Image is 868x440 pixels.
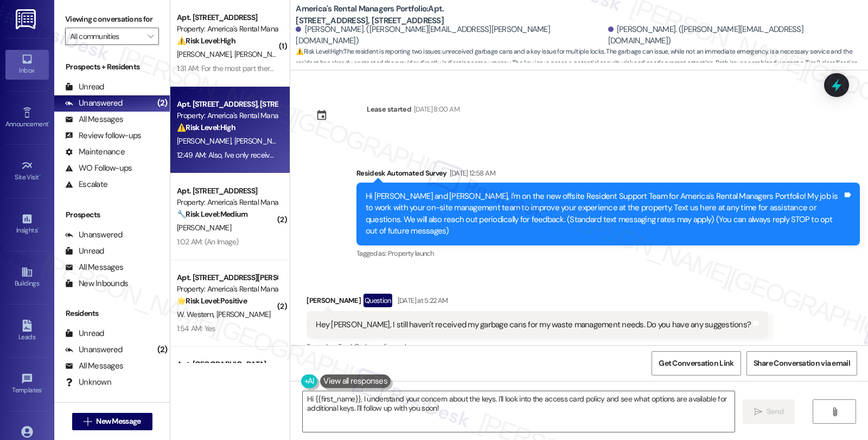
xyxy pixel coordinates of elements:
span: Send [767,406,783,417]
a: Buildings [5,263,49,292]
span: [PERSON_NAME] [177,136,234,146]
span: New Message [96,416,141,427]
span: Get Conversation Link [659,358,733,369]
div: Apt. [STREET_ADDRESS], [STREET_ADDRESS] [177,99,277,110]
div: All Messages [65,360,123,372]
strong: 🔧 Risk Level: Medium [177,209,247,219]
div: Apt. [GEOGRAPHIC_DATA] [177,359,277,370]
div: Property: America's Rental Managers Portfolio [177,110,277,121]
span: [PERSON_NAME] [177,223,231,232]
div: Unread [65,328,104,339]
i:  [148,32,154,41]
div: Unread [65,245,104,257]
div: Property: America's Rental Managers Portfolio [177,197,277,208]
span: Trash , [338,342,354,351]
div: Unknown [65,377,111,388]
div: [DATE] at 5:22 AM [395,295,448,306]
span: [PERSON_NAME] [234,136,289,146]
strong: ⚠️ Risk Level: High [177,36,235,46]
a: Site Visit • [5,157,49,186]
textarea: Hi {{first_name}}, I understand your concern about the keys. I'll look into the access card polic... [303,391,735,432]
span: W. Western [177,309,216,319]
span: [PERSON_NAME] [234,49,289,59]
strong: ⚠️ Risk Level: High [296,47,342,56]
div: Apt. [STREET_ADDRESS][PERSON_NAME][PERSON_NAME] [177,272,277,283]
span: [PERSON_NAME] [177,49,234,59]
div: All Messages [65,114,123,125]
div: 1:02 AM: (An Image) [177,237,239,247]
div: Residesk Automated Survey [356,167,860,183]
div: Hi [PERSON_NAME] and [PERSON_NAME], I'm on the new offsite Resident Support Team for America's Re... [366,191,843,237]
div: Tagged as: [307,339,768,354]
div: Prospects + Residents [54,61,170,73]
button: New Message [72,413,152,430]
div: Prospects [54,209,170,221]
div: Maintenance [65,146,125,158]
a: Insights • [5,210,49,239]
input: All communities [70,28,142,45]
div: (2) [155,341,170,358]
span: [PERSON_NAME] [216,309,271,319]
div: 1:54 AM: Yes [177,323,215,333]
button: Send [743,399,795,424]
span: • [37,225,39,232]
span: • [48,119,50,126]
div: Unanswered [65,229,123,241]
span: • [39,172,41,179]
div: Apt. [STREET_ADDRESS] [177,185,277,197]
div: Property: America's Rental Managers Portfolio [177,283,277,295]
a: Leads [5,316,49,346]
div: 12:49 AM: Also, I've only received one key for the three different locks to the home. Am I just s... [177,150,627,160]
strong: ⚠️ Risk Level: High [177,122,235,132]
span: Share Conversation via email [754,358,850,369]
span: : The resident is reporting two issues: unreceived garbage cans and a key issue for multiple lock... [296,46,868,69]
a: Inbox [5,50,49,79]
div: Property: America's Rental Managers Portfolio [177,23,277,35]
div: WO Follow-ups [65,163,132,174]
div: [PERSON_NAME]. ([PERSON_NAME][EMAIL_ADDRESS][PERSON_NAME][DOMAIN_NAME]) [296,24,605,47]
div: Unread [65,81,104,93]
button: Get Conversation Link [652,351,741,376]
div: Unanswered [65,344,123,355]
button: Share Conversation via email [746,351,857,376]
i:  [84,417,92,426]
img: ResiDesk Logo [16,9,38,29]
span: Property launch [388,249,433,258]
strong: 🌟 Risk Level: Positive [177,296,247,306]
b: America's Rental Managers Portfolio: Apt. [STREET_ADDRESS], [STREET_ADDRESS] [296,3,513,27]
div: Tagged as: [356,245,860,261]
div: New Inbounds [65,278,128,289]
span: • [42,385,43,392]
label: Viewing conversations for [65,11,159,28]
div: Lease started [367,103,411,115]
div: Residents [54,308,170,319]
div: [DATE] 8:00 AM [411,103,459,115]
span: Garbage disposal [354,342,406,351]
div: (2) [155,95,170,112]
div: Escalate [65,179,107,190]
div: [PERSON_NAME] [307,294,768,311]
i:  [754,407,762,416]
div: [DATE] 12:58 AM [447,167,495,179]
i:  [831,407,839,416]
div: All Messages [65,262,123,273]
div: Unanswered [65,98,123,109]
a: Templates • [5,370,49,399]
div: Apt. [STREET_ADDRESS] [177,12,277,23]
div: [PERSON_NAME]. ([PERSON_NAME][EMAIL_ADDRESS][DOMAIN_NAME]) [608,24,860,47]
div: Question [363,294,392,307]
div: Review follow-ups [65,130,141,141]
div: Hey [PERSON_NAME], I still haven't received my garbage cans for my waste management needs. Do you... [316,319,751,331]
